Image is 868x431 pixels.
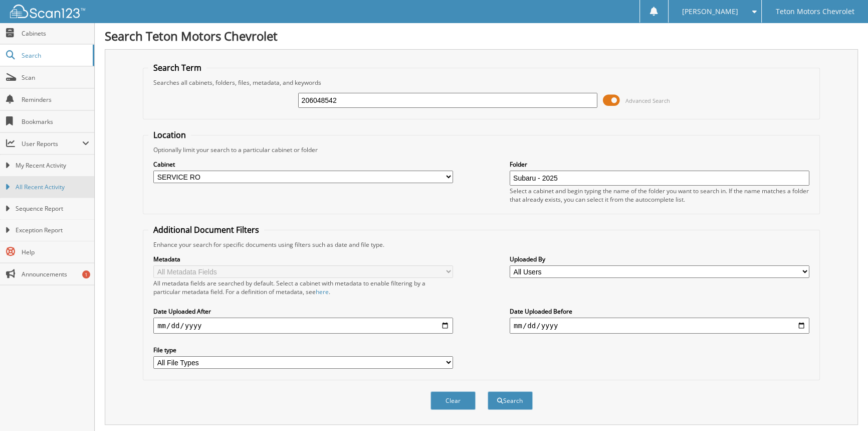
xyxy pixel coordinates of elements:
span: Scan [22,73,89,82]
span: Exception Report [16,226,89,235]
label: File type [153,346,453,354]
legend: Location [148,129,191,140]
span: Teton Motors Chevrolet [776,9,854,15]
div: Select a cabinet and begin typing the name of the folder you want to search in. If the name match... [510,187,809,204]
input: end [510,318,809,334]
span: Announcements [22,270,89,278]
label: Date Uploaded After [153,307,453,316]
span: Sequence Report [16,204,89,213]
div: Optionally limit your search to a particular cabinet or folder [148,146,814,154]
span: My Recent Activity [16,161,89,170]
label: Folder [510,160,809,169]
div: All metadata fields are searched by default. Select a cabinet with metadata to enable filtering b... [153,279,453,296]
label: Uploaded By [510,255,809,263]
span: Bookmarks [22,117,89,126]
label: Cabinet [153,160,453,169]
span: All Recent Activity [16,183,89,192]
span: Cabinets [22,29,89,38]
span: Reminders [22,95,89,104]
input: start [153,318,453,334]
button: Clear [430,391,476,410]
div: 1 [82,270,90,278]
legend: Search Term [148,62,206,73]
span: User Reports [22,139,82,148]
span: [PERSON_NAME] [682,9,738,15]
img: scan123-logo-white.svg [10,5,85,18]
label: Date Uploaded Before [510,307,809,316]
span: Search [22,51,88,60]
span: Advanced Search [625,97,670,104]
div: Enhance your search for specific documents using filters such as date and file type. [148,240,814,249]
a: here [316,288,329,296]
h1: Search Teton Motors Chevrolet [105,28,858,44]
div: Searches all cabinets, folders, files, metadata, and keywords [148,78,814,87]
span: Help [22,248,89,256]
label: Metadata [153,255,453,263]
legend: Additional Document Filters [148,224,264,235]
button: Search [488,391,533,410]
iframe: Chat Widget [818,383,868,431]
